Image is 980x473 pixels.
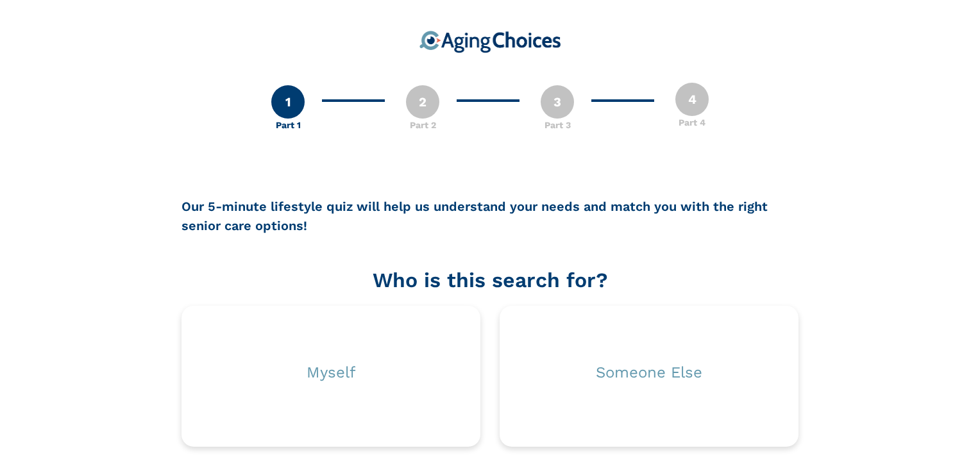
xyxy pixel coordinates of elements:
div: 1 [271,85,305,119]
div: Myself [307,365,355,380]
div: Part 3 [545,119,571,132]
div: Someone Else [596,365,702,380]
div: Part 2 [410,119,436,132]
div: Who is this search for? [182,265,798,295]
div: 2 [406,85,439,119]
div: Our 5-minute lifestyle quiz will help us understand your needs and match you with the right senio... [182,197,798,235]
div: 3 [541,85,574,119]
div: 4 [675,83,709,116]
div: Part 4 [679,116,705,129]
div: Part 1 [276,119,301,132]
img: aging-choices-logo.png [419,31,561,53]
